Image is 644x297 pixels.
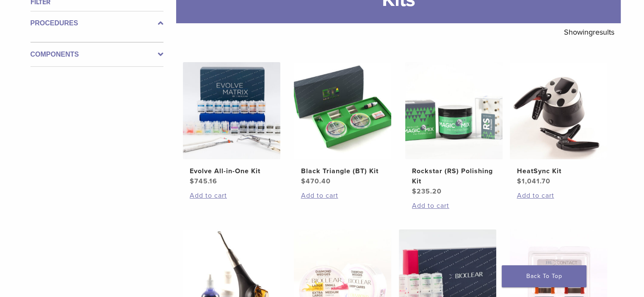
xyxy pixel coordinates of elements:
[405,62,503,159] img: Rockstar (RS) Polishing Kit
[30,18,163,28] label: Procedures
[517,191,600,201] a: Add to cart: “HeatSync Kit”
[412,166,496,186] h2: Rockstar (RS) Polishing Kit
[502,265,586,287] a: Back To Top
[190,166,274,176] h2: Evolve All-in-One Kit
[293,62,392,186] a: Black Triangle (BT) KitBlack Triangle (BT) Kit $470.40
[412,187,442,196] bdi: 235.20
[517,177,550,185] bdi: 1,041.70
[412,187,417,196] span: $
[294,62,391,159] img: Black Triangle (BT) Kit
[190,191,274,201] a: Add to cart: “Evolve All-in-One Kit”
[412,201,496,211] a: Add to cart: “Rockstar (RS) Polishing Kit”
[564,23,614,41] p: Showing results
[190,177,194,185] span: $
[30,49,163,60] label: Components
[301,166,384,176] h2: Black Triangle (BT) Kit
[301,191,384,201] a: Add to cart: “Black Triangle (BT) Kit”
[301,177,305,185] span: $
[190,177,217,185] bdi: 745.16
[510,62,607,159] img: HeatSync Kit
[517,166,600,176] h2: HeatSync Kit
[301,177,330,185] bdi: 470.40
[405,62,503,196] a: Rockstar (RS) Polishing KitRockstar (RS) Polishing Kit $235.20
[183,62,280,159] img: Evolve All-in-One Kit
[182,62,281,186] a: Evolve All-in-One KitEvolve All-in-One Kit $745.16
[509,62,608,186] a: HeatSync KitHeatSync Kit $1,041.70
[517,177,521,185] span: $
